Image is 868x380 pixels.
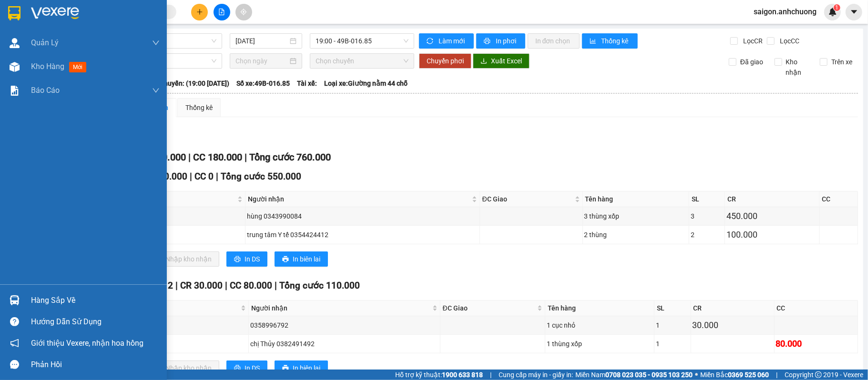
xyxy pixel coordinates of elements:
div: 3 thùng xốp [584,211,688,221]
div: SG2508140012 [92,210,244,222]
span: | [188,151,191,163]
span: printer [282,365,289,372]
img: logo-vxr [8,6,20,20]
div: 100.000 [726,228,818,241]
span: mới [69,62,86,72]
span: notification [10,339,19,348]
span: 19:00 - 49B-016.85 [316,34,408,48]
span: Loại xe: Giường nằm 44 chỗ [324,78,408,89]
button: printerIn biên lai [275,360,328,376]
span: Kho nhận [782,57,813,78]
div: 3 [691,211,723,221]
span: Cung cấp máy in - giấy in: [499,370,573,380]
span: ĐC Giao [443,303,536,313]
th: CR [725,191,820,207]
button: printerIn DS [226,360,267,376]
span: Thống kê [602,36,630,46]
div: 450.000 [726,210,818,223]
div: Thống kê [185,102,213,113]
div: hùng 0343990084 [247,211,478,221]
span: printer [484,38,492,45]
div: 30.000 [693,319,773,332]
button: syncLàm mới [419,33,474,49]
span: | [245,151,247,163]
span: printer [234,256,241,263]
span: bar-chart [590,38,598,45]
button: file-add [214,4,230,20]
span: Báo cáo [31,84,60,96]
span: Lọc CR [739,36,764,46]
span: CC 80.000 [230,280,272,291]
span: file-add [218,9,225,15]
th: SL [689,191,725,207]
img: warehouse-icon [10,295,20,305]
td: SG2508140012 [90,207,245,226]
span: In DS [245,254,260,264]
span: Lọc CC [776,36,801,46]
th: Tên hàng [545,300,654,316]
span: Tổng cước 550.000 [221,171,301,182]
span: Tổng cước 110.000 [279,280,360,291]
span: plus [196,9,203,15]
span: saigon.anhchuong [746,6,824,18]
button: bar-chartThống kê [582,33,638,49]
div: SG2508140006 [92,229,244,241]
th: CC [775,300,858,316]
span: Đã giao [736,57,767,67]
span: copyright [815,371,822,378]
th: CR [691,300,775,316]
div: trung tâm Y tế 0354424412 [247,230,478,240]
span: ĐC Giao [482,194,573,204]
span: CC 180.000 [193,151,242,163]
img: icon-new-feature [828,8,837,16]
strong: 0708 023 035 - 0935 103 250 [605,371,693,379]
th: CC [820,191,858,207]
span: | [776,370,777,380]
span: Kho hàng [31,62,64,71]
td: SG2508140002 [90,316,249,335]
span: down [152,87,160,94]
span: Xuất Excel [491,56,522,66]
button: printerIn phơi [476,33,525,49]
th: Tên hàng [583,191,690,207]
span: In biên lai [293,363,320,373]
span: | [490,370,491,380]
span: Làm mới [439,36,466,46]
span: | [175,280,178,291]
th: SL [654,300,691,316]
span: Miền Bắc [700,370,769,380]
div: Hàng sắp về [31,293,160,308]
span: Người nhận [251,303,430,313]
div: 1 cục nhỏ [547,320,653,330]
span: message [10,360,19,369]
span: SL 2 [155,280,173,291]
span: Trên xe [827,57,856,67]
span: In phơi [496,36,518,46]
strong: 1900 633 818 [442,371,483,379]
span: 1 [835,4,838,11]
span: aim [240,9,247,15]
button: printerIn biên lai [275,251,328,267]
span: Giới thiệu Vexere, nhận hoa hồng [31,337,143,349]
button: caret-down [846,4,862,20]
span: printer [234,365,241,372]
div: 2 [691,230,723,240]
span: Người nhận [248,194,470,204]
button: printerIn DS [226,251,267,267]
div: 1 [656,339,689,349]
span: caret-down [850,8,858,16]
span: In biên lai [293,254,320,264]
span: printer [282,256,289,263]
button: Chuyển phơi [419,53,471,69]
div: Hướng dẫn sử dụng [31,315,160,329]
span: In DS [245,363,260,373]
span: Chọn chuyến [316,54,408,68]
img: warehouse-icon [10,38,20,48]
span: | [275,280,277,291]
div: 1 [656,320,689,330]
span: | [190,171,192,182]
img: solution-icon [10,86,20,96]
span: download [480,58,487,65]
span: CC 0 [194,171,214,182]
span: ⚪️ [695,373,698,377]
